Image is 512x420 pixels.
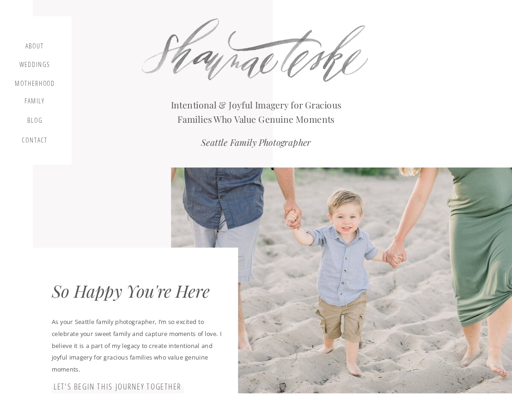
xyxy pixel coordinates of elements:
[52,281,223,306] div: So Happy You're Here
[15,79,55,89] a: motherhood
[52,316,224,366] p: As your Seattle family photographer, I’m so excited to celebrate your sweet family and capture mo...
[18,60,51,71] a: Weddings
[20,136,49,148] a: contact
[161,97,351,122] h2: Intentional & Joyful Imagery for Gracious Families Who Value Genuine Moments
[22,116,47,128] a: blog
[22,42,47,52] a: about
[201,136,311,148] i: Seattle Family Photographer
[18,97,51,108] a: Family
[52,382,183,392] a: let's begin this journey together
